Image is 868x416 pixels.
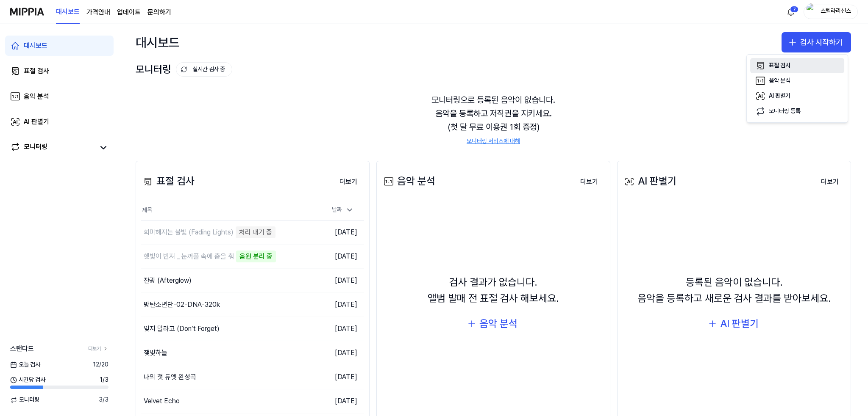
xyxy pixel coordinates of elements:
img: profile [807,3,817,20]
a: 음악 분석 [5,86,114,107]
div: 표절 검사 [769,61,790,70]
div: 음악 분석 [24,91,49,102]
div: 검사 결과가 없습니다. 앨범 발매 전 표절 검사 해보세요. [428,274,559,307]
button: AI 판별기 [750,88,844,104]
div: 모니터링 [24,142,47,154]
div: 잊지 말라고 (Don’t Forget) [144,324,220,334]
button: 가격안내 [86,7,110,17]
div: Velvet Echo [144,396,180,406]
span: 1 / 3 [100,376,108,384]
div: 방탄소년단-02-DNA-320k [144,300,220,310]
span: 스탠다드 [10,344,34,354]
a: 더보기 [573,173,605,190]
a: 대시보드 [56,0,80,24]
td: [DATE] [309,389,364,413]
button: profile스텔라리신스 [804,5,858,19]
span: 12 / 20 [93,361,108,369]
span: 3 / 3 [99,396,108,404]
button: 표절 검사 [750,58,844,73]
a: 표절 검사 [5,61,114,81]
div: 표절 검사 [141,173,195,189]
div: 음원 분리 중 [236,251,276,262]
th: 제목 [141,200,309,220]
div: 잔광 (Afterglow) [144,275,192,286]
a: 더보기 [333,173,364,190]
button: 더보기 [333,174,364,190]
button: 음악 분석 [750,73,844,88]
button: 모니터링 등록 [750,104,844,119]
div: AI 판별기 [623,173,676,189]
button: 더보기 [814,174,846,190]
button: 실시간 검사 중 [176,62,232,77]
div: 햇빛이 번져 _ 눈꺼풀 속에 춤을 춰 [144,251,234,262]
td: [DATE] [309,317,364,341]
div: 날짜 [328,203,357,217]
div: 모니터링으로 등록된 음악이 없습니다. 음악을 등록하고 저작권을 지키세요. (첫 달 무료 이용권 1회 증정) [136,83,851,156]
span: 오늘 검사 [10,361,40,369]
div: 나의 첫 듀엣 완성곡 [144,372,196,382]
div: 7 [790,6,798,13]
div: 대시보드 [24,41,47,51]
a: 더보기 [88,345,108,353]
div: 음악 분석 [479,316,517,332]
a: 대시보드 [5,36,114,56]
a: 업데이트 [117,7,141,17]
div: AI 판별기 [24,117,49,127]
a: 모니터링 서비스에 대해 [467,137,520,146]
div: 희미해지는 불빛 (Fading Lights) [144,227,234,237]
div: 처리 대기 중 [236,226,275,238]
div: AI 판별기 [720,316,759,332]
td: [DATE] [309,269,364,293]
button: 알림7 [784,5,798,19]
a: 더보기 [814,173,846,190]
div: 모니터링 등록 [769,107,801,116]
td: [DATE] [309,293,364,317]
button: 더보기 [573,174,605,190]
a: 모니터링 [10,142,95,154]
div: 대시보드 [136,32,180,52]
div: 쟂빛하늘 [144,348,167,358]
button: 검사 시작하기 [782,32,851,52]
div: 스텔라리신스 [819,7,852,16]
td: [DATE] [309,220,364,245]
span: 시간당 검사 [10,376,45,384]
div: AI 판별기 [769,92,790,100]
a: 문의하기 [147,7,171,17]
button: 음악 분석 [461,314,526,334]
div: 표절 검사 [24,66,49,76]
td: [DATE] [309,245,364,269]
img: 알림 [786,7,796,17]
div: 음악 분석 [382,173,435,189]
td: [DATE] [309,365,364,389]
div: 모니터링 [136,61,232,77]
button: AI 판별기 [701,314,767,334]
div: 음악 분석 [769,77,790,85]
a: AI 판별기 [5,112,114,132]
td: [DATE] [309,341,364,365]
div: 등록된 음악이 없습니다. 음악을 등록하고 새로운 검사 결과를 받아보세요. [637,274,831,307]
span: 모니터링 [10,396,39,404]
